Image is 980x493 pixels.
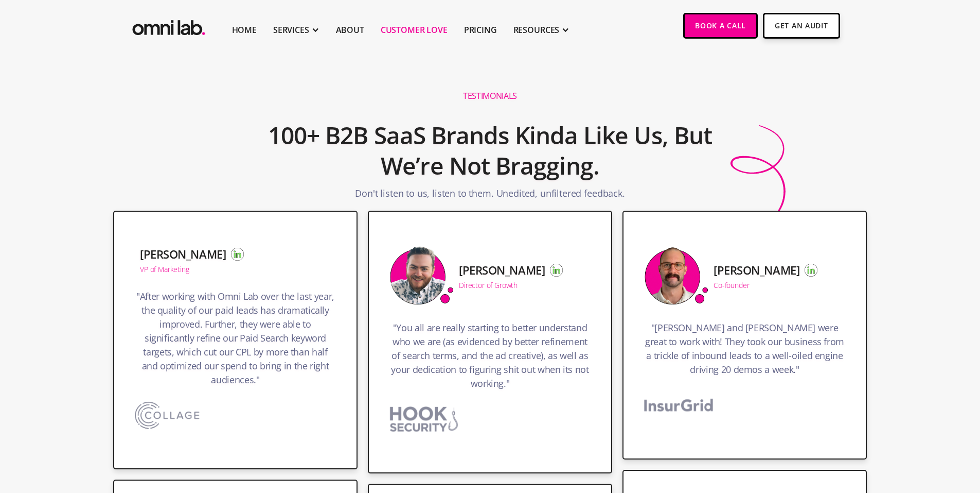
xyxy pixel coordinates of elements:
h1: Testimonials [463,91,517,101]
p: Don't listen to us, listen to them. Unedited, unfiltered feedback. [355,186,625,206]
h5: [PERSON_NAME] [140,248,226,260]
div: VP of Marketing [140,266,189,273]
h5: [PERSON_NAME] [459,264,545,276]
a: Get An Audit [763,13,840,39]
div: Director of Growth [459,282,518,289]
a: home [130,13,207,38]
a: Home [232,24,257,36]
a: About [336,24,364,36]
a: Customer Love [381,24,448,36]
h3: "After working with Omni Lab over the last year, the quality of our paid leads has dramatically i... [135,290,336,392]
h5: [PERSON_NAME] [714,264,799,276]
h3: "[PERSON_NAME] and [PERSON_NAME] were great to work with! They took our business from a trickle o... [644,321,845,382]
img: Omni Lab: B2B SaaS Demand Generation Agency [130,13,207,38]
h3: "You all are really starting to better understand who we are (as evidenced by better refinement o... [389,321,591,396]
div: Co-founder [714,282,749,289]
a: Pricing [464,24,497,36]
div: RESOURCES [513,24,560,36]
h2: 100+ B2B SaaS Brands Kinda Like Us, But We’re Not Bragging. [245,115,735,187]
iframe: Chat Widget [795,373,980,493]
div: SERVICES [273,24,309,36]
a: Book a Call [683,13,758,39]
